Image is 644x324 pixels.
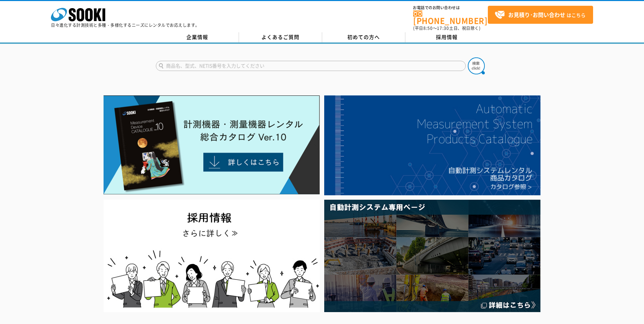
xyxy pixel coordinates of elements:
p: 日々進化する計測技術と多種・多様化するニーズにレンタルでお応えします。 [51,23,200,27]
img: 自動計測システム専用ページ [324,200,540,312]
img: btn_search.png [468,57,485,74]
a: 初めての方へ [322,32,405,42]
img: SOOKI recruit [104,200,320,312]
span: 8:50 [423,25,433,31]
a: お見積り･お問い合わせはこちら [488,6,593,24]
a: 採用情報 [405,32,489,42]
input: 商品名、型式、NETIS番号を入力してください [156,61,466,71]
span: 17:30 [437,25,449,31]
img: Catalog Ver10 [104,95,320,195]
span: はこちら [495,10,586,20]
span: 初めての方へ [347,33,380,41]
a: 企業情報 [156,32,239,42]
span: お電話でのお問い合わせは [413,6,488,10]
strong: お見積り･お問い合わせ [508,11,565,19]
a: よくあるご質問 [239,32,322,42]
a: [PHONE_NUMBER] [413,11,488,24]
img: 自動計測システムカタログ [324,95,540,195]
span: (平日 ～ 土日、祝日除く) [413,25,480,31]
